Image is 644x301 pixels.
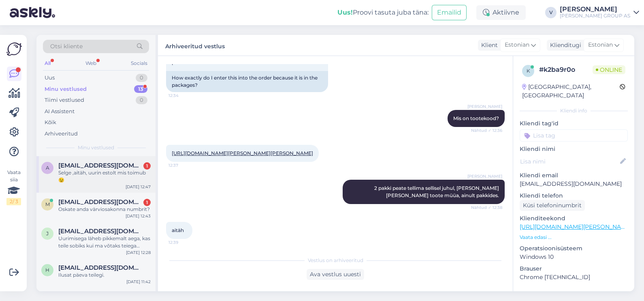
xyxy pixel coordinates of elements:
[467,173,502,179] span: [PERSON_NAME]
[45,118,56,127] div: Kõik
[168,162,199,168] span: 12:37
[58,271,151,279] div: Ilusat päeva teilegi.
[337,9,353,16] b: Uus!
[166,71,328,92] div: How exactly do I enter this into the order because it is in the packages?
[560,6,639,19] a: [PERSON_NAME][PERSON_NAME] GROUP AS
[45,267,49,273] span: h
[307,269,364,280] div: Ava vestlus uuesti
[45,130,78,138] div: Arhiveeritud
[560,6,630,13] div: [PERSON_NAME]
[453,115,499,121] span: Mis on tootekood?
[45,107,75,116] div: AI Assistent
[374,185,500,198] span: 2 pakki peate tellima sellisel juhul, [PERSON_NAME] [PERSON_NAME] toote müüa, ainult pakkides.
[172,227,184,233] span: aitäh
[308,257,363,264] span: Vestlus on arhiveeritud
[520,191,628,200] p: Kliendi telefon
[126,184,151,190] div: [DATE] 12:47
[520,244,628,253] p: Operatsioonisüsteem
[520,234,628,241] p: Vaata edasi ...
[46,165,49,171] span: a
[58,162,143,169] span: aikilukk@gmail.com
[6,41,22,57] img: Askly Logo
[126,213,151,219] div: [DATE] 12:43
[520,180,628,188] p: [EMAIL_ADDRESS][DOMAIN_NAME]
[58,228,143,235] span: julyasem2@gmail.com
[432,5,467,20] button: Emailid
[43,58,52,69] div: All
[129,58,149,69] div: Socials
[520,157,618,166] input: Lisa nimi
[520,290,628,297] div: [PERSON_NAME]
[126,249,151,256] div: [DATE] 12:28
[58,169,151,184] div: Selge ,aitäh, uurin estolt mis toimub😉
[45,85,87,93] div: Minu vestlused
[527,68,530,74] span: k
[165,40,225,51] label: Arhiveeritud vestlus
[520,107,628,114] div: Kliendi info
[505,41,529,49] span: Estonian
[58,198,143,206] span: metsacentrum@gmail.com
[520,264,628,273] p: Brauser
[520,223,631,230] a: [URL][DOMAIN_NAME][PERSON_NAME]
[547,41,581,49] div: Klienditugi
[46,230,49,236] span: j
[58,264,143,271] span: heikirein@gmail.com
[520,253,628,261] p: Windows 10
[136,74,147,82] div: 0
[476,5,526,20] div: Aktiivne
[45,96,84,104] div: Tiimi vestlused
[136,96,147,104] div: 0
[58,206,151,213] div: Oskate anda värviosakonna numbrit?
[520,214,628,223] p: Klienditeekond
[520,273,628,282] p: Chrome [TECHNICAL_ID]
[50,42,83,51] span: Otsi kliente
[78,144,114,151] span: Minu vestlused
[168,92,199,99] span: 12:34
[545,7,557,18] div: V
[588,41,613,49] span: Estonian
[45,201,50,207] span: m
[520,200,585,211] div: Küsi telefoninumbrit
[143,199,151,206] div: 1
[134,85,147,93] div: 13
[520,171,628,180] p: Kliendi email
[172,150,313,156] a: [URL][DOMAIN_NAME][PERSON_NAME][PERSON_NAME]
[6,169,21,205] div: Vaata siia
[337,8,429,17] div: Proovi tasuta juba täna:
[126,279,151,285] div: [DATE] 11:42
[520,145,628,153] p: Kliendi nimi
[471,204,502,211] span: Nähtud ✓ 12:38
[478,41,498,49] div: Klient
[539,65,593,75] div: # k2ba9r0o
[560,13,630,19] div: [PERSON_NAME] GROUP AS
[6,198,21,205] div: 2 / 3
[168,239,199,245] span: 12:39
[58,235,151,249] div: Uurimisega läheb pikkemalt aega, kas teile sobiks kui ma võtaks teiega ühendust [PERSON_NAME], ku...
[593,65,625,74] span: Online
[84,58,98,69] div: Web
[520,129,628,142] input: Lisa tag
[143,162,151,170] div: 1
[520,119,628,128] p: Kliendi tag'id
[522,83,620,100] div: [GEOGRAPHIC_DATA], [GEOGRAPHIC_DATA]
[467,103,502,110] span: [PERSON_NAME]
[471,127,502,133] span: Nähtud ✓ 12:36
[45,74,55,82] div: Uus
